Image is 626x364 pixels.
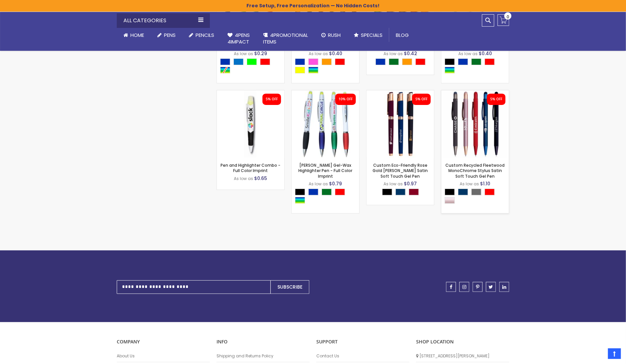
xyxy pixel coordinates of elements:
a: twitter [486,282,496,292]
span: Rush [328,32,341,39]
div: Grey [471,189,481,195]
a: 4Pens4impact [221,28,256,49]
div: Red [485,189,495,195]
div: Navy Blue [458,189,468,195]
div: Blue [220,58,230,65]
span: 4Pens 4impact [228,32,250,45]
div: All Categories [117,13,210,28]
span: linkedin [502,285,506,289]
img: Custom Recycled Fleetwood MonoChrome Stylus Satin Soft Touch Gel Pen [441,90,509,158]
div: 5% OFF [266,97,278,102]
a: About Us [117,353,210,359]
div: Green [389,58,399,65]
div: 10% OFF [339,97,353,102]
div: Green [322,189,332,195]
a: Contact Us [316,353,409,359]
div: Select A Color [382,189,422,197]
p: COMPANY [117,339,210,345]
span: twitter [489,285,493,289]
div: Pink [308,58,318,65]
div: 5% OFF [415,97,427,102]
span: As low as [234,176,253,181]
div: Green [471,58,481,65]
div: Blue [376,58,386,65]
div: Assorted [295,197,305,204]
span: Subscribe [277,284,302,290]
div: Orange [402,58,412,65]
span: As low as [460,181,479,187]
a: Brooke Pen Gel-Wax Highlighter Pen - Full Color Imprint [292,90,359,96]
a: Home [117,28,151,43]
li: [STREET_ADDRESS][PERSON_NAME] [416,350,509,362]
div: Select A Color [220,58,284,75]
a: pinterest [473,282,483,292]
div: Orange [322,58,332,65]
span: Pencils [196,32,214,39]
img: Pen and Highlighter Combo - Full Color Imprint [217,90,284,158]
div: Red [485,58,495,65]
div: Select A Color [445,189,509,205]
span: facebook [450,285,452,289]
div: Select A Color [295,58,359,75]
span: Blog [396,32,409,39]
div: Black [445,58,455,65]
div: Red [260,58,270,65]
a: Pens [151,28,182,43]
span: $0.97 [404,180,417,187]
span: Pens [164,32,176,39]
a: Pencils [182,28,221,43]
span: $0.65 [254,175,267,182]
a: Shipping and Returns Policy [217,353,310,359]
a: [PERSON_NAME] Gel-Wax Highlighter Pen - Full Color Imprint [299,162,353,179]
span: Home [130,32,144,39]
div: Burgundy [409,189,419,195]
a: Rush [315,28,347,43]
span: $0.42 [404,50,417,57]
div: Select A Color [445,58,509,75]
a: facebook [446,282,456,292]
a: 4PROMOTIONALITEMS [256,28,315,49]
div: Black [445,189,455,195]
a: Pen and Highlighter Combo - Full Color Imprint [217,90,284,96]
div: Black [295,189,305,195]
a: Custom Eco-Friendly Rose Gold [PERSON_NAME] Satin Soft Touch Gel Pen [373,162,428,179]
a: Custom Recycled Fleetwood MonoChrome Stylus Satin Soft Touch Gel Pen [446,162,505,179]
img: Brooke Pen Gel-Wax Highlighter Pen - Full Color Imprint [292,90,359,158]
div: Lime Green [247,58,257,65]
p: INFO [217,339,310,345]
img: Custom Eco-Friendly Rose Gold Earl Satin Soft Touch Gel Pen [367,90,434,158]
p: Support [316,339,409,345]
span: pinterest [476,285,479,289]
div: 5% OFF [490,97,502,102]
div: Blue [295,58,305,65]
div: Navy Blue [395,189,405,195]
div: Blue [458,58,468,65]
span: As low as [309,51,328,56]
span: 0 [507,14,509,20]
div: Select A Color [376,58,429,67]
div: Assorted [445,67,455,73]
div: Rose Gold [445,197,455,204]
span: As low as [309,181,328,187]
div: Select A Color [295,189,359,205]
a: Blog [389,28,415,43]
a: Custom Recycled Fleetwood MonoChrome Stylus Satin Soft Touch Gel Pen [441,90,509,96]
a: instagram [459,282,469,292]
span: As low as [234,51,253,56]
span: $0.40 [479,50,492,57]
span: Specials [361,32,383,39]
div: Black [382,189,392,195]
a: Specials [347,28,389,43]
iframe: Reseñas de Clientes en Google [571,346,626,364]
span: As low as [458,51,478,56]
div: Yellow [295,67,305,73]
span: $1.10 [480,180,491,187]
div: Red [415,58,425,65]
a: Pen and Highlighter Combo - Full Color Imprint [221,162,281,173]
button: Subscribe [270,280,309,294]
span: $0.40 [329,50,342,57]
div: Blue Light [234,58,243,65]
span: 4PROMOTIONAL ITEMS [263,32,308,45]
span: $0.29 [254,50,267,57]
span: As low as [384,181,403,187]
